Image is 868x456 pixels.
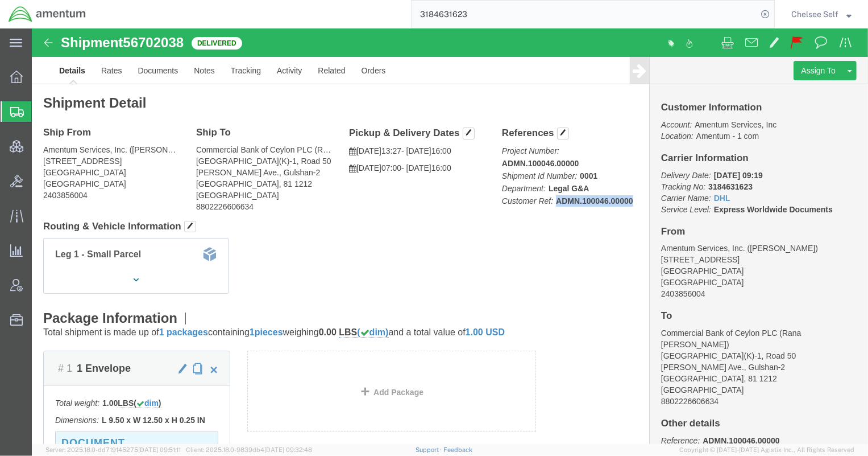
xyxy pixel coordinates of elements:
span: [DATE] 09:32:48 [264,446,312,453]
button: Chelsee Self [791,7,852,21]
a: Feedback [443,446,472,453]
span: Chelsee Self [791,8,838,20]
span: Server: 2025.18.0-dd719145275 [45,446,181,453]
span: Copyright © [DATE]-[DATE] Agistix Inc., All Rights Reserved [679,445,854,455]
span: Client: 2025.18.0-9839db4 [186,446,312,453]
span: [DATE] 09:51:11 [138,446,181,453]
a: Support [416,446,444,453]
input: Search for shipment number, reference number [412,1,757,28]
iframe: FS Legacy Container [32,28,868,444]
img: logo [8,6,86,23]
